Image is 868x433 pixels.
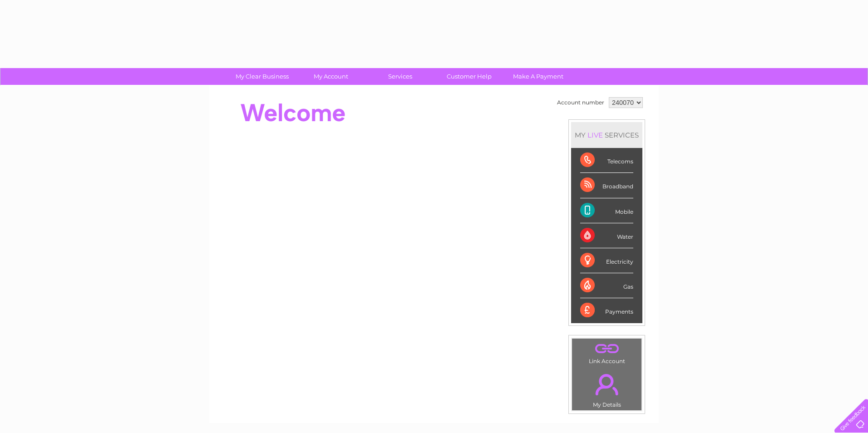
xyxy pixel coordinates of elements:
a: Make A Payment [501,68,576,85]
div: MY SERVICES [571,122,642,148]
div: Mobile [580,198,633,223]
div: Electricity [580,248,633,273]
div: Gas [580,273,633,298]
div: Broadband [580,173,633,198]
td: Link Account [572,338,642,367]
a: . [574,369,639,400]
div: LIVE [586,131,605,139]
a: My Account [294,68,369,85]
a: . [574,341,639,357]
td: My Details [572,366,642,411]
td: Account number [555,95,607,110]
a: Customer Help [432,68,507,85]
div: Water [580,223,633,248]
div: Payments [580,298,633,323]
div: Telecoms [580,148,633,173]
a: Services [363,68,438,85]
a: My Clear Business [225,68,300,85]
